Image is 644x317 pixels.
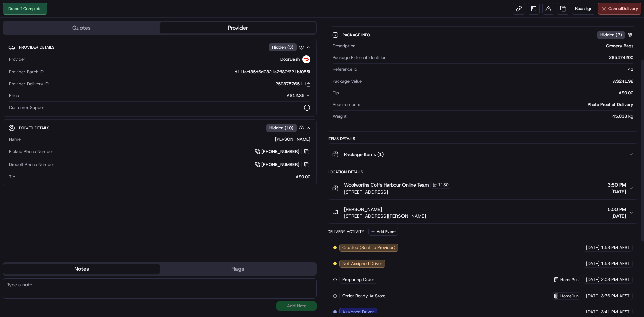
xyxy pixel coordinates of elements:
[328,144,638,165] button: Package Items (1)
[9,162,54,168] span: Dropoff Phone Number
[261,162,299,168] span: [PHONE_NUMBER]
[251,93,310,99] button: A$12.35
[8,42,311,53] button: Provider DetailsHidden (3)
[608,181,626,188] span: 3:50 PM
[601,293,630,299] span: 3:36 PM AEST
[302,55,310,63] img: doordash_logo_v2.png
[9,136,21,142] span: Name
[333,55,386,61] span: Package External Identifier
[608,213,626,219] span: [DATE]
[586,277,600,283] span: [DATE]
[598,3,641,15] button: CancelDelivery
[333,90,339,96] span: Tip
[586,245,600,251] span: [DATE]
[586,309,600,315] span: [DATE]
[333,43,355,49] span: Description
[608,6,638,12] span: Cancel Delivery
[266,124,306,132] button: Hidden (10)
[343,32,371,38] span: Package Info
[575,6,592,12] span: Reassign
[9,149,53,155] span: Pickup Phone Number
[363,102,633,108] div: Photo Proof of Delivery
[160,22,316,33] button: Provider
[438,182,449,188] span: 1180
[3,264,160,274] button: Notes
[350,113,633,119] div: 45.838 kg
[272,44,293,50] span: Hidden ( 3 )
[388,55,633,61] div: 265474200
[269,43,306,51] button: Hidden (3)
[344,181,429,188] span: Woolworths Coffs Harbour Online Team
[255,161,310,168] a: [PHONE_NUMBER]
[342,277,374,283] span: Preparing Order
[328,229,364,234] div: Delivery Activity
[333,102,360,108] span: Requirements
[328,177,638,199] button: Woolworths Coffs Harbour Online Team1180[STREET_ADDRESS]3:50 PM[DATE]
[342,261,382,267] span: Not Assigned Driver
[328,202,638,223] button: [PERSON_NAME][STREET_ADDRESS][PERSON_NAME]5:00 PM[DATE]
[333,113,347,119] span: Weight
[3,22,160,33] button: Quotes
[601,277,630,283] span: 2:03 PM AEST
[255,148,310,155] a: [PHONE_NUMBER]
[364,78,633,84] div: A$241.92
[560,277,579,282] span: HomeRun
[9,93,19,99] span: Price
[328,136,638,141] div: Items Details
[560,293,579,299] span: HomeRun
[601,245,630,251] span: 1:53 PM AEST
[19,125,49,131] span: Driver Details
[333,78,362,84] span: Package Value
[586,261,600,267] span: [DATE]
[9,56,25,62] span: Provider
[572,3,595,15] button: Reassign
[261,149,299,155] span: [PHONE_NUMBER]
[269,125,293,131] span: Hidden ( 10 )
[280,56,300,62] span: DoorDash
[360,66,633,72] div: 41
[600,32,622,38] span: Hidden ( 3 )
[601,261,630,267] span: 1:53 PM AEST
[328,22,638,131] div: A$241.92
[342,245,395,251] span: Created (Sent To Provider)
[344,206,382,213] span: [PERSON_NAME]
[342,293,385,299] span: Order Ready At Store
[287,93,304,98] span: A$12.35
[597,31,634,39] button: Hidden (3)
[344,213,426,219] span: [STREET_ADDRESS][PERSON_NAME]
[586,293,600,299] span: [DATE]
[275,81,310,87] button: 2593757651
[23,136,310,142] div: [PERSON_NAME]
[358,43,633,49] div: Grocery Bags
[344,189,451,195] span: [STREET_ADDRESS]
[18,174,310,180] div: A$0.00
[9,174,15,180] span: Tip
[9,105,46,111] span: Customer Support
[342,90,633,96] div: A$0.00
[235,69,310,75] span: d11faef35d6d0321a2ff80f621bf055f
[608,206,626,213] span: 5:00 PM
[368,228,398,236] button: Add Event
[328,169,638,175] div: Location Details
[160,264,316,274] button: Flags
[19,45,54,50] span: Provider Details
[333,66,357,72] span: Reference Id
[342,309,374,315] span: Assigned Driver
[608,188,626,195] span: [DATE]
[8,122,311,134] button: Driver DetailsHidden (10)
[9,81,49,87] span: Provider Delivery ID
[9,69,44,75] span: Provider Batch ID
[344,151,384,158] span: Package Items ( 1 )
[601,309,630,315] span: 3:41 PM AEST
